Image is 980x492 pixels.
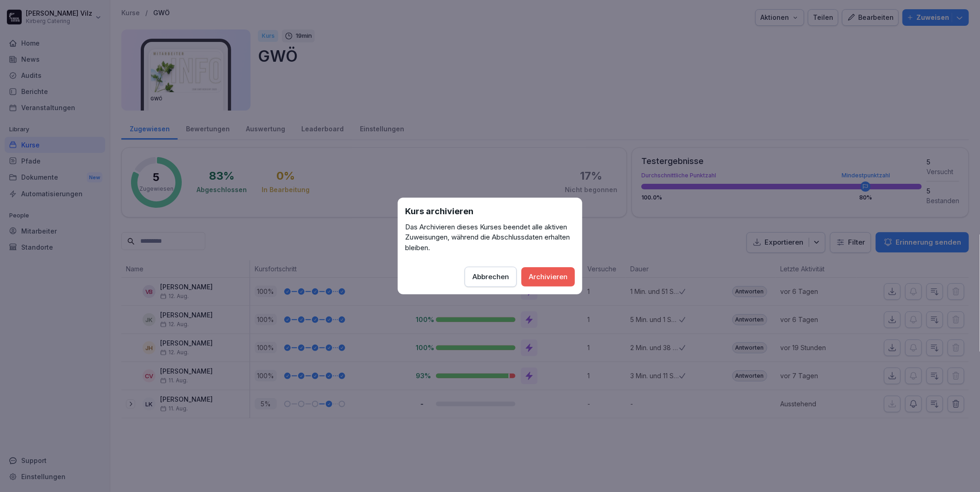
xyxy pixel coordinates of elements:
[472,272,509,282] div: Abbrechen
[465,267,517,287] button: Abbrechen
[521,267,575,287] button: Archivieren
[405,222,575,253] p: Das Archivieren dieses Kurses beendet alle aktiven Zuweisungen, während die Abschlussdaten erhalt...
[405,205,575,217] h1: Kurs archivieren
[529,272,568,282] div: Archivieren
